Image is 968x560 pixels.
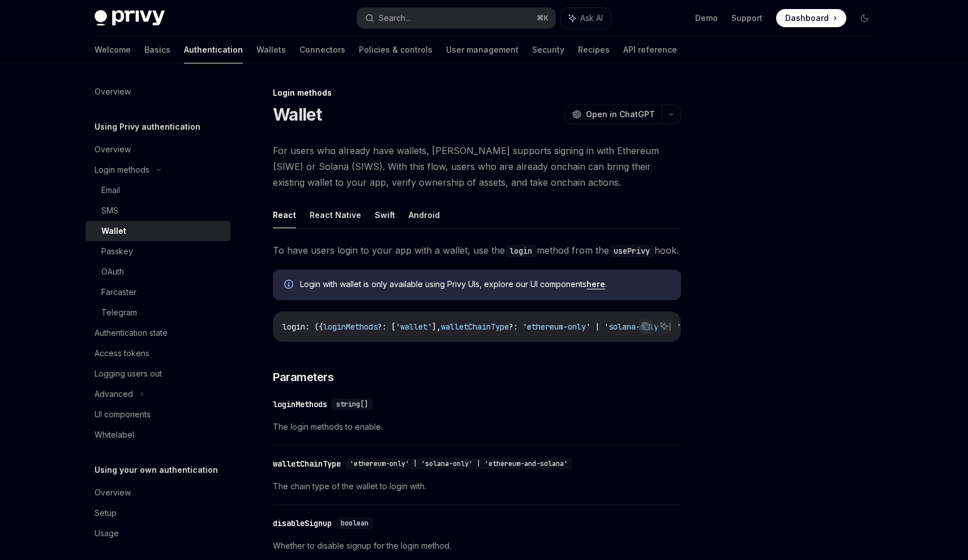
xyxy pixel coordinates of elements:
a: Policies & controls [359,36,432,63]
span: Whether to disable signup for the login method. [273,539,681,553]
div: loginMethods [273,399,327,410]
span: string[] [336,400,368,409]
a: Farcaster [85,282,230,302]
button: Open in ChatGPT [565,105,662,124]
button: Toggle dark mode [855,9,873,27]
div: Overview [95,486,131,499]
a: Wallet [85,221,230,241]
a: OAuth [85,262,230,282]
h1: Wallet [273,104,322,125]
h5: Using your own authentication [95,463,218,477]
span: '], [427,322,441,332]
span: ' | ' [586,322,609,332]
div: Whitelabel [95,428,134,442]
button: Search...⌘K [357,8,555,28]
a: Overview [85,139,230,160]
span: Open in ChatGPT [586,109,655,120]
div: Overview [95,143,131,156]
a: Email [85,180,230,200]
a: SMS [85,200,230,221]
a: Access tokens [85,343,230,364]
div: Advanced [95,387,133,401]
span: boolean [341,519,369,528]
a: API reference [623,36,677,63]
span: Parameters [273,369,333,385]
div: Passkey [101,245,133,258]
span: Dashboard [785,12,829,24]
a: Basics [144,36,170,63]
a: Dashboard [776,9,846,27]
a: Support [731,12,763,24]
a: Passkey [85,241,230,262]
a: Setup [85,503,230,523]
code: login [505,245,537,257]
span: ?: [' [378,322,400,332]
svg: Info [284,280,295,291]
span: solana [609,322,636,332]
div: Email [101,183,120,197]
div: SMS [101,204,118,217]
div: UI components [95,408,151,421]
span: loginMethods [323,322,378,332]
span: - [636,322,640,332]
a: Overview [85,482,230,503]
span: login [282,322,305,332]
a: Logging users out [85,364,230,384]
a: Authentication [184,36,243,63]
a: here [586,279,605,289]
code: usePrivy [609,245,654,257]
a: Overview [85,82,230,102]
div: Search... [379,11,410,25]
div: Setup [95,506,117,520]
a: Whitelabel [85,425,230,445]
span: Ask AI [580,12,603,24]
a: Recipes [578,36,610,63]
a: Usage [85,523,230,544]
button: React Native [310,202,361,228]
a: User management [446,36,519,63]
div: walletChainType [273,458,341,469]
div: Login methods [95,163,149,177]
img: dark logo [95,10,165,26]
div: disableSignup [273,518,332,529]
div: Usage [95,527,119,540]
h5: Using Privy authentication [95,120,200,134]
a: Wallets [256,36,286,63]
span: To have users login to your app with a wallet, use the method from the hook. [273,242,681,258]
button: Copy the contents from the code block [639,319,653,334]
span: 'ethereum-only' | 'solana-only' | 'ethereum-and-solana' [350,459,568,468]
a: Security [532,36,564,63]
button: Swift [375,202,395,228]
a: Authentication state [85,323,230,343]
a: Telegram [85,302,230,323]
span: ?: ' [509,322,527,332]
span: ethereum [527,322,563,332]
span: The chain type of the wallet to login with. [273,480,681,493]
div: Logging users out [95,367,162,381]
a: Connectors [299,36,345,63]
span: wallet [400,322,427,332]
span: ⌘ K [537,14,549,23]
div: Wallet [101,224,126,238]
span: only [568,322,586,332]
div: Telegram [101,306,137,319]
a: Demo [695,12,718,24]
div: OAuth [101,265,124,279]
div: Authentication state [95,326,168,340]
div: Farcaster [101,285,136,299]
button: Ask AI [561,8,611,28]
button: React [273,202,296,228]
span: The login methods to enable. [273,420,681,434]
div: Overview [95,85,131,99]
div: Login methods [273,87,681,99]
a: UI components [85,404,230,425]
span: : ({ [305,322,323,332]
button: Ask AI [657,319,671,334]
div: Access tokens [95,347,149,360]
span: For users who already have wallets, [PERSON_NAME] supports signing in with Ethereum (SIWE) or Sol... [273,143,681,190]
span: - [563,322,568,332]
a: Welcome [95,36,131,63]
span: Login with wallet is only available using Privy UIs, explore our UI components . [300,279,670,290]
button: Android [409,202,440,228]
span: walletChainType [441,322,509,332]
